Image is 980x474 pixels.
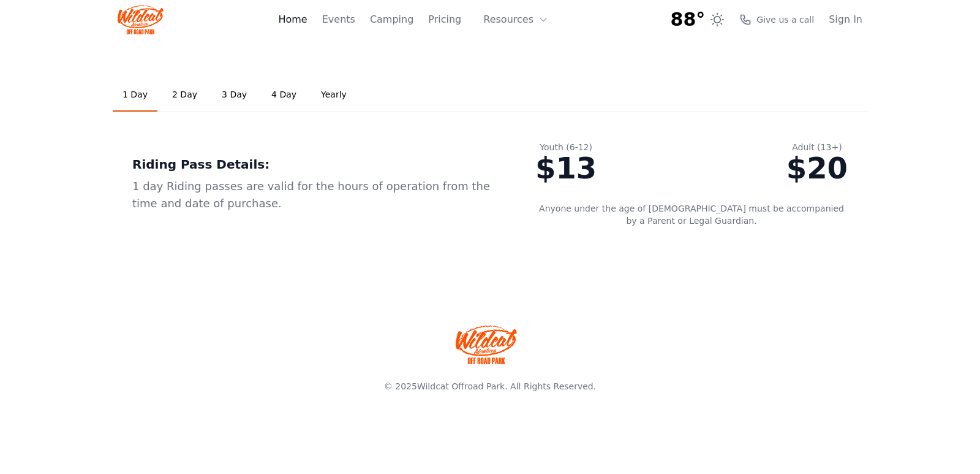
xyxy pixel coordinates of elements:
[262,78,306,112] a: 4 Day
[756,13,814,26] span: Give us a call
[118,5,164,34] img: Wildcat Logo
[212,78,257,112] a: 3 Day
[829,12,862,27] a: Sign In
[311,78,356,112] a: Yearly
[535,153,597,183] div: $13
[113,78,157,112] a: 1 Day
[370,12,413,27] a: Camping
[417,381,505,391] a: Wildcat Offroad Park
[162,78,207,112] a: 2 Day
[384,381,596,391] span: © 2025 . All Rights Reserved.
[786,141,848,153] div: Adult (13+)
[322,12,355,27] a: Events
[535,202,848,227] p: Anyone under the age of [DEMOGRAPHIC_DATA] must be accompanied by a Parent or Legal Guardian.
[739,13,814,26] a: Give us a call
[132,156,496,173] div: Riding Pass Details:
[132,178,496,212] div: 1 day Riding passes are valid for the hours of operation from the time and date of purchase.
[428,12,461,27] a: Pricing
[278,12,307,27] a: Home
[535,141,597,153] div: Youth (6-12)
[786,153,848,183] div: $20
[671,9,706,31] span: 88°
[456,325,517,364] img: Wildcat Offroad park
[476,7,556,32] button: Resources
